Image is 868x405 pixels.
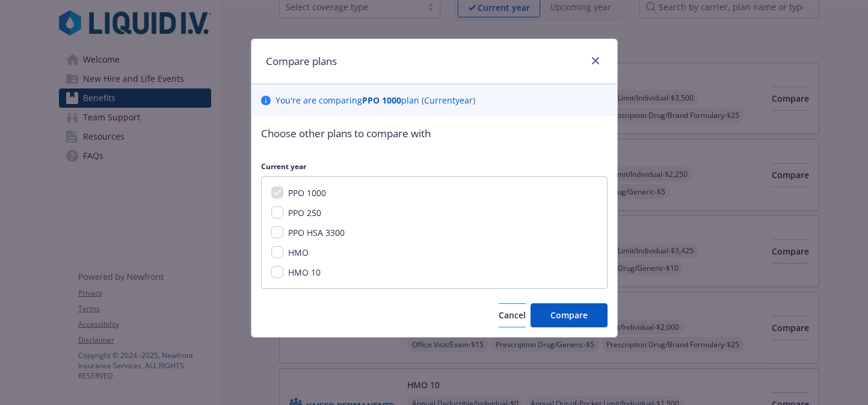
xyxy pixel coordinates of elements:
h1: Compare plans [266,54,337,69]
span: PPO HSA 3300 [288,227,345,238]
span: Compare [550,309,588,321]
b: PPO 1000 [362,94,401,106]
p: Current year [261,161,608,172]
p: Choose other plans to compare with [261,126,608,141]
span: Cancel [499,309,526,321]
span: HMO 10 [288,267,321,278]
a: close [588,54,603,68]
p: You ' re are comparing plan ( Current year) [275,94,475,107]
button: Cancel [499,303,526,327]
span: PPO 1000 [288,187,326,199]
span: PPO 250 [288,207,321,218]
button: Compare [531,303,608,327]
span: HMO [288,247,309,258]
